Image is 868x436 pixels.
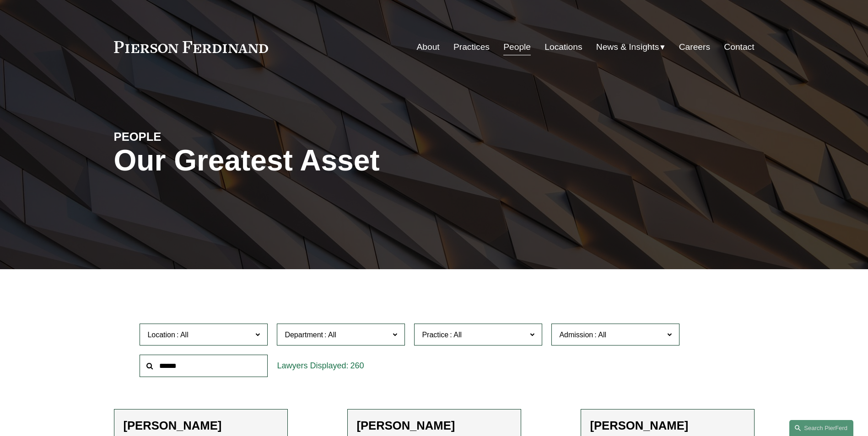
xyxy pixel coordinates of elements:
[357,419,512,433] h2: [PERSON_NAME]
[114,144,541,177] h1: Our Greatest Asset
[114,129,274,144] h4: PEOPLE
[545,38,582,56] a: Locations
[417,38,440,56] a: About
[596,38,665,56] a: folder dropdown
[453,38,490,56] a: Practices
[596,39,659,55] span: News & Insights
[422,331,448,339] span: Practice
[147,331,175,339] span: Location
[285,331,323,339] span: Department
[789,420,853,436] a: Search this site
[503,38,531,56] a: People
[559,331,593,339] span: Admission
[724,38,754,56] a: Contact
[124,419,278,433] h2: [PERSON_NAME]
[350,361,364,370] span: 260
[679,38,710,56] a: Careers
[590,419,745,433] h2: [PERSON_NAME]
